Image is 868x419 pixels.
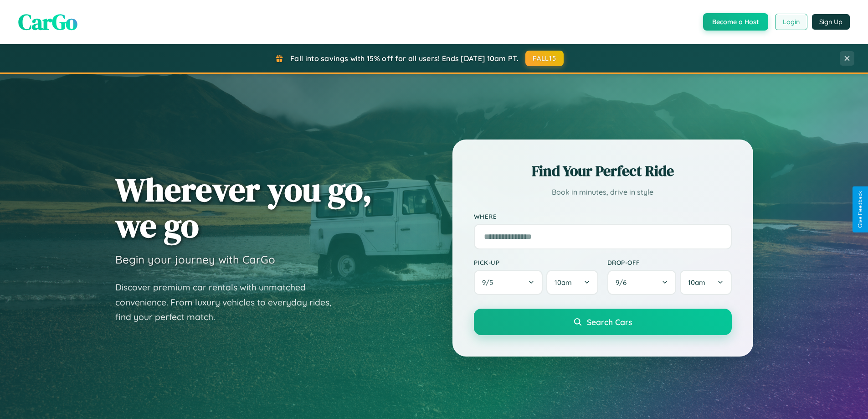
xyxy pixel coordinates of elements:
[812,14,850,30] button: Sign Up
[525,51,564,66] button: FALL15
[857,191,863,228] div: Give Feedback
[474,309,732,335] button: Search Cars
[703,13,768,31] button: Become a Host
[474,259,598,266] label: Pick-up
[680,270,731,295] button: 10am
[775,14,807,30] button: Login
[18,7,77,37] span: CarGo
[474,186,732,199] p: Book in minutes, drive in style
[607,270,677,295] button: 9/6
[474,161,732,181] h2: Find Your Perfect Ride
[474,270,543,295] button: 9/5
[115,280,343,325] p: Discover premium car rentals with unmatched convenience. From luxury vehicles to everyday rides, ...
[290,54,519,63] span: Fall into savings with 15% off for all users! Ends [DATE] 10am PT.
[482,278,498,287] span: 9 / 5
[616,278,631,287] span: 9 / 6
[115,253,275,266] h3: Begin your journey with CarGo
[546,270,598,295] button: 10am
[688,278,705,287] span: 10am
[115,171,372,243] h1: Wherever you go, we go
[555,278,572,287] span: 10am
[607,259,732,266] label: Drop-off
[587,317,632,327] span: Search Cars
[474,212,732,220] label: Where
